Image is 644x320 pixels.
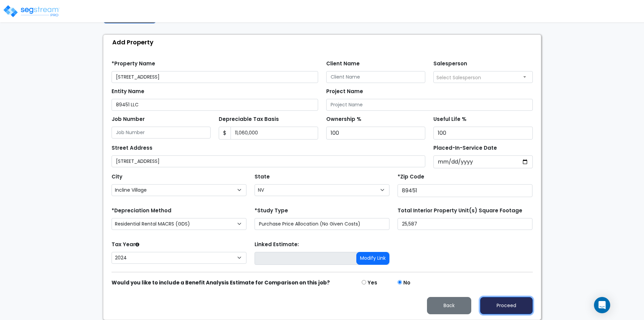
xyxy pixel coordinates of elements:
input: Client Name [326,71,426,83]
label: Job Number [112,115,145,123]
label: City [112,173,122,181]
input: Zip Code [398,184,532,197]
input: 0.00 [231,127,318,140]
label: *Property Name [112,60,155,68]
label: Placed-In-Service Date [433,144,497,152]
input: Ownership % [326,127,426,140]
label: Linked Estimate: [255,241,299,249]
label: Depreciable Tax Basis [219,115,279,123]
label: Ownership % [326,115,361,123]
span: $ [219,127,231,140]
label: Tax Year [112,241,139,249]
label: No [403,279,410,287]
button: Proceed [480,297,533,314]
input: Property Name [112,71,318,83]
label: Salesperson [433,60,467,68]
button: Modify Link [356,252,389,265]
label: State [255,173,270,181]
label: Useful Life % [433,115,467,123]
button: Back [427,297,471,314]
label: Project Name [326,88,363,95]
input: Project Name [326,99,533,111]
label: *Study Type [255,207,288,215]
input: Useful Life % [433,127,533,140]
label: Total Interior Property Unit(s) Square Footage [398,207,522,215]
span: Select Salesperson [436,74,481,81]
img: logo_pro_r.png [3,4,60,18]
label: *Depreciation Method [112,207,171,215]
div: Add Property [107,35,541,49]
input: Job Number [112,127,211,138]
label: Client Name [326,60,360,68]
label: *Zip Code [398,173,424,181]
input: Entity Name [112,99,318,111]
label: Yes [367,279,377,287]
div: Open Intercom Messenger [594,297,610,313]
label: Street Address [112,144,152,152]
strong: Would you like to include a Benefit Analysis Estimate for Comparison on this job? [112,279,330,286]
a: Back [422,301,477,309]
input: Street Address [112,155,426,167]
label: Entity Name [112,88,144,95]
input: total square foot [398,218,532,230]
